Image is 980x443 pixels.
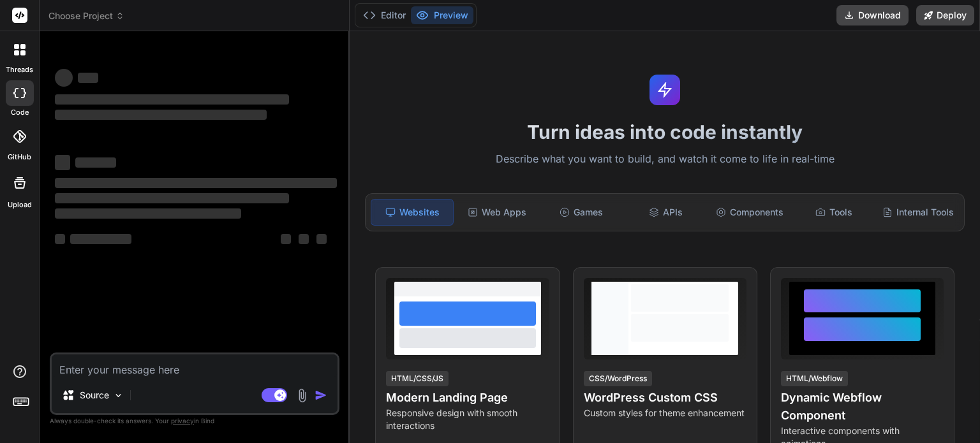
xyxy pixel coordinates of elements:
[358,6,411,24] button: Editor
[456,199,538,226] div: Web Apps
[916,5,974,25] button: Deploy
[6,64,33,75] label: threads
[55,110,267,120] span: ‌
[50,415,339,427] p: Always double-check its answers. Your in Bind
[386,371,449,386] div: HTML/CSS/JS
[371,199,454,226] div: Websites
[316,234,327,244] span: ‌
[877,199,959,226] div: Internal Tools
[48,10,124,22] span: Choose Project
[836,5,909,25] button: Download
[411,6,473,24] button: Preview
[8,200,32,210] label: Upload
[357,151,972,168] p: Describe what you want to build, and watch it come to life in real-time
[709,199,791,226] div: Components
[315,389,327,402] img: icon
[55,193,289,203] span: ‌
[357,120,972,143] h1: Turn ideas into code instantly
[55,155,70,170] span: ‌
[281,234,291,244] span: ‌
[584,389,746,407] h4: WordPress Custom CSS
[584,407,746,419] p: Custom styles for theme enhancement
[171,417,194,425] span: privacy
[386,389,549,407] h4: Modern Landing Page
[540,199,622,226] div: Games
[386,407,549,432] p: Responsive design with smooth interactions
[55,234,65,244] span: ‌
[8,152,31,163] label: GitHub
[299,234,309,244] span: ‌
[584,371,652,386] div: CSS/WordPress
[55,94,289,105] span: ‌
[55,208,241,219] span: ‌
[295,388,309,403] img: attachment
[793,199,875,226] div: Tools
[70,234,131,244] span: ‌
[781,389,944,425] h4: Dynamic Webflow Component
[781,371,848,386] div: HTML/Webflow
[11,107,29,118] label: code
[55,178,337,188] span: ‌
[55,69,73,87] span: ‌
[78,73,98,83] span: ‌
[113,390,124,401] img: Pick Models
[75,157,116,168] span: ‌
[625,199,706,226] div: APIs
[80,389,109,402] p: Source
